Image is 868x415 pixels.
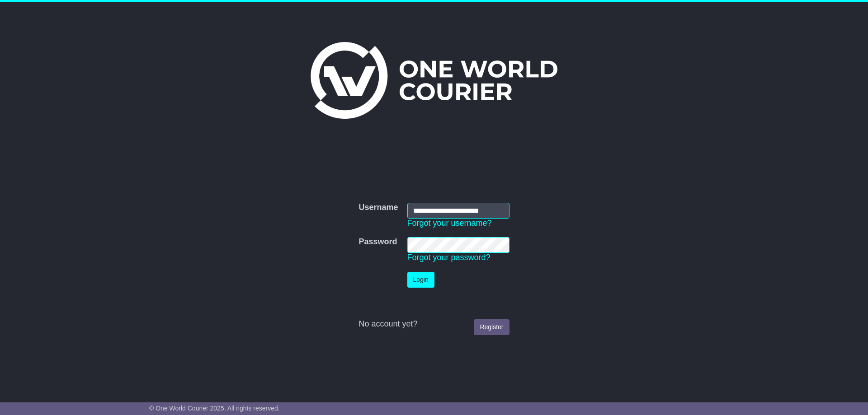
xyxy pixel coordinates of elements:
label: Username [359,203,398,213]
button: Login [407,272,434,288]
a: Register [474,319,509,335]
span: © One World Courier 2025. All rights reserved. [149,405,280,412]
label: Password [359,237,397,247]
a: Forgot your username? [407,219,492,228]
div: No account yet? [359,319,509,329]
img: One World [311,42,557,119]
a: Forgot your password? [407,253,491,262]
